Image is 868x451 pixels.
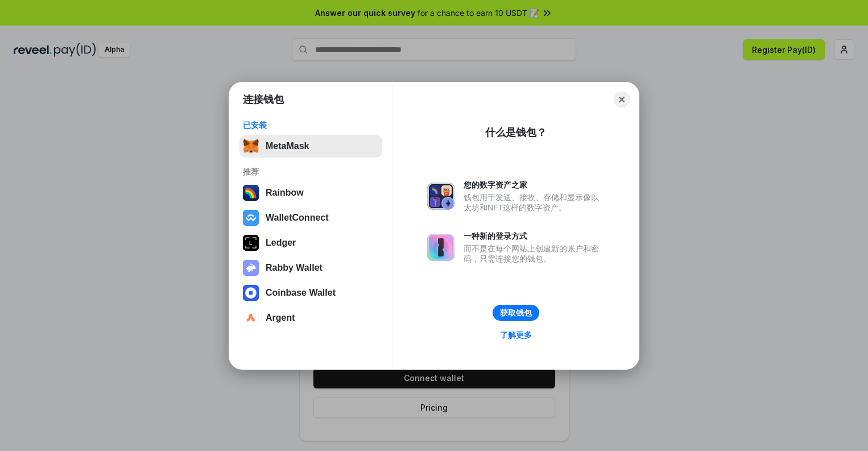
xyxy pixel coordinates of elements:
div: WalletConnect [266,213,329,223]
div: 已安装 [243,120,379,130]
img: svg+xml,%3Csvg%20xmlns%3D%22http%3A%2F%2Fwww.w3.org%2F2000%2Fsvg%22%20fill%3D%22none%22%20viewBox... [427,234,454,261]
div: Rabby Wallet [266,263,323,273]
div: Rainbow [266,188,304,198]
button: Rainbow [239,181,382,204]
a: 了解更多 [493,328,539,342]
div: Argent [266,313,295,323]
button: Ledger [239,231,382,254]
button: Argent [239,307,382,329]
h1: 连接钱包 [243,93,284,106]
img: svg+xml,%3Csvg%20width%3D%22120%22%20height%3D%22120%22%20viewBox%3D%220%200%20120%20120%22%20fil... [243,185,259,201]
div: Coinbase Wallet [266,288,336,298]
div: 而不是在每个网站上创建新的账户和密码，只需连接您的钱包。 [464,243,605,264]
button: MetaMask [239,135,382,158]
button: Coinbase Wallet [239,282,382,304]
button: WalletConnect [239,206,382,229]
img: svg+xml,%3Csvg%20fill%3D%22none%22%20height%3D%2233%22%20viewBox%3D%220%200%2035%2033%22%20width%... [243,138,259,154]
button: Rabby Wallet [239,256,382,279]
div: Ledger [266,238,296,248]
button: Close [614,92,630,107]
div: 一种新的登录方式 [464,231,605,241]
div: 了解更多 [500,330,532,340]
div: 钱包用于发送、接收、存储和显示像以太坊和NFT这样的数字资产。 [464,192,605,213]
img: svg+xml,%3Csvg%20width%3D%2228%22%20height%3D%2228%22%20viewBox%3D%220%200%2028%2028%22%20fill%3D... [243,210,259,226]
div: 推荐 [243,167,379,177]
div: 获取钱包 [500,308,532,318]
img: svg+xml,%3Csvg%20xmlns%3D%22http%3A%2F%2Fwww.w3.org%2F2000%2Fsvg%22%20fill%3D%22none%22%20viewBox... [427,183,454,210]
img: svg+xml,%3Csvg%20xmlns%3D%22http%3A%2F%2Fwww.w3.org%2F2000%2Fsvg%22%20width%3D%2228%22%20height%3... [243,235,259,251]
img: svg+xml,%3Csvg%20width%3D%2228%22%20height%3D%2228%22%20viewBox%3D%220%200%2028%2028%22%20fill%3D... [243,285,259,301]
div: MetaMask [266,141,309,151]
img: svg+xml,%3Csvg%20width%3D%2228%22%20height%3D%2228%22%20viewBox%3D%220%200%2028%2028%22%20fill%3D... [243,310,259,326]
div: 您的数字资产之家 [464,180,605,190]
div: 什么是钱包？ [485,126,547,139]
img: svg+xml,%3Csvg%20xmlns%3D%22http%3A%2F%2Fwww.w3.org%2F2000%2Fsvg%22%20fill%3D%22none%22%20viewBox... [243,260,259,276]
button: 获取钱包 [493,305,539,321]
